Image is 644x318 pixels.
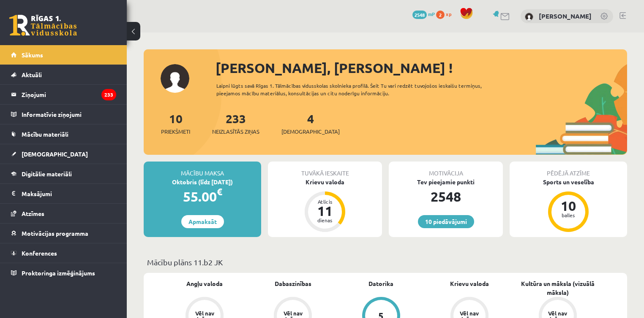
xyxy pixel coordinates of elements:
a: Ziņojumi233 [11,85,116,104]
span: Sākums [22,51,43,59]
span: Digitālie materiāli [22,170,72,178]
a: [DEMOGRAPHIC_DATA] [11,144,116,164]
span: Priekšmeti [161,127,190,136]
a: Aktuāli [11,65,116,84]
div: Krievu valoda [268,178,382,186]
a: Motivācijas programma [11,224,116,243]
span: [DEMOGRAPHIC_DATA] [281,127,340,136]
div: Tev pieejamie punkti [389,178,503,186]
legend: Maksājumi [22,184,116,203]
a: Kultūra un māksla (vizuālā māksla) [513,279,602,297]
a: Sākums [11,45,116,65]
span: Konferences [22,249,57,257]
span: mP [428,11,435,17]
span: Mācību materiāli [22,130,68,138]
a: Krievu valoda [450,279,489,288]
div: dienas [312,218,338,223]
a: Datorika [368,279,393,288]
a: 2548 mP [412,11,435,17]
legend: Informatīvie ziņojumi [22,105,116,124]
a: 233Neizlasītās ziņas [212,111,259,136]
a: Digitālie materiāli [11,164,116,183]
span: [DEMOGRAPHIC_DATA] [22,150,88,158]
a: Apmaksāt [181,215,224,228]
div: Motivācija [389,162,503,178]
span: xp [446,11,451,17]
a: Maksājumi [11,184,116,203]
a: Krievu valoda Atlicis 11 dienas [268,178,382,233]
a: Angļu valoda [186,279,223,288]
span: Aktuāli [22,71,42,78]
legend: Ziņojumi [22,85,116,104]
div: Mācību maksa [144,162,261,178]
div: Pēdējā atzīme [510,162,627,178]
a: Proktoringa izmēģinājums [11,263,116,283]
span: Atzīmes [22,210,44,217]
p: Mācību plāns 11.b2 JK [147,256,624,268]
div: Atlicis [312,199,338,204]
a: Mācību materiāli [11,124,116,144]
a: 10Priekšmeti [161,111,190,136]
div: 55.00 [144,186,261,207]
span: 2 [436,11,445,19]
div: Laipni lūgts savā Rīgas 1. Tālmācības vidusskolas skolnieka profilā. Šeit Tu vari redzēt tuvojošo... [216,82,506,97]
span: 2548 [412,11,427,19]
a: Informatīvie ziņojumi [11,105,116,124]
i: 233 [101,89,116,100]
div: 11 [312,204,338,218]
a: 4[DEMOGRAPHIC_DATA] [281,111,340,136]
div: Sports un veselība [510,178,627,186]
a: 10 piedāvājumi [418,215,474,228]
span: Neizlasītās ziņas [212,127,259,136]
a: Sports un veselība 10 balles [510,178,627,233]
div: [PERSON_NAME], [PERSON_NAME] ! [216,58,627,78]
a: 2 xp [436,11,456,17]
div: 2548 [389,186,503,207]
div: balles [556,213,581,218]
a: [PERSON_NAME] [539,12,592,20]
a: Konferences [11,243,116,263]
a: Atzīmes [11,204,116,223]
div: 10 [556,199,581,213]
img: Jānis Krilovs [525,13,533,21]
span: Motivācijas programma [22,229,88,237]
span: Proktoringa izmēģinājums [22,269,95,277]
a: Dabaszinības [275,279,311,288]
div: Oktobris (līdz [DATE]) [144,178,261,186]
a: Rīgas 1. Tālmācības vidusskola [9,15,77,36]
div: Tuvākā ieskaite [268,162,382,178]
span: € [217,186,222,198]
